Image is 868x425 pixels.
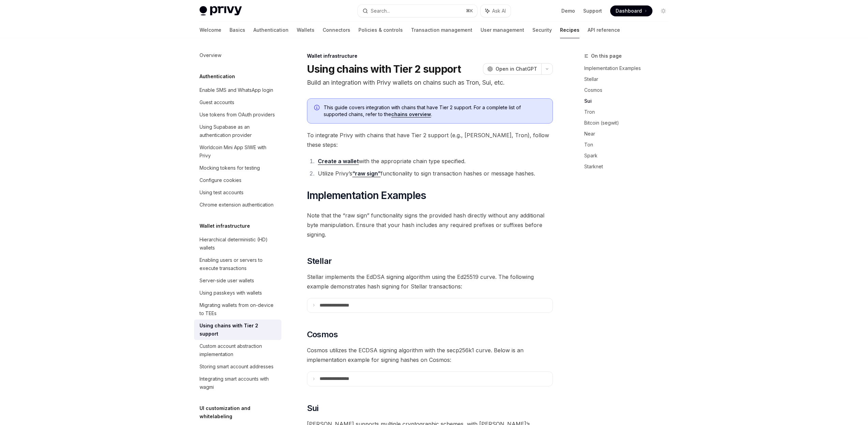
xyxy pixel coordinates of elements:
[200,111,275,119] div: Use tokens from OAuth providers
[194,254,281,274] a: Enabling users or servers to execute transactions
[481,22,524,38] a: User management
[307,329,338,340] span: Cosmos
[200,123,277,139] div: Using Supabase as an authentication provider
[200,342,277,358] div: Custom account abstraction implementation
[200,98,234,107] div: Guest accounts
[200,22,221,38] a: Welcome
[588,22,620,38] a: API reference
[194,84,281,96] a: Enable SMS and WhatsApp login
[323,22,350,38] a: Connectors
[584,128,674,139] a: Near
[194,199,281,211] a: Chrome extension authentication
[314,105,321,112] svg: Info
[194,96,281,109] a: Guest accounts
[584,161,674,172] a: Starknet
[200,301,277,317] div: Migrating wallets from on-device to TEEs
[307,345,553,365] span: Cosmos utilizes the ECDSA signing algorithm with the secp256k1 curve. Below is an implementation ...
[307,78,553,87] p: Build an integration with Privy wallets on chains such as Tron, Sui, etc.
[591,52,622,60] span: On this page
[391,111,431,117] a: chains overview
[194,373,281,393] a: Integrating smart accounts with wagmi
[194,233,281,254] a: Hierarchical deterministic (HD) wallets
[194,121,281,141] a: Using Supabase as an authentication provider
[307,256,332,267] span: Stellar
[200,236,277,252] div: Hierarchical deterministic (HD) wallets
[483,63,541,75] button: Open in ChatGPT
[584,139,674,150] a: Ton
[200,164,260,172] div: Mocking tokens for testing
[194,340,281,360] a: Custom account abstraction implementation
[194,287,281,299] a: Using passkeys with wallets
[200,277,254,285] div: Server-side user wallets
[194,49,281,61] a: Overview
[584,85,674,96] a: Cosmos
[307,130,553,150] span: To integrate Privy with chains that have Tier 2 support (e.g., [PERSON_NAME], Tron), follow these...
[411,22,472,38] a: Transaction management
[200,143,277,160] div: Worldcoin Mini App SIWE with Privy
[307,53,553,59] div: Wallet infrastructure
[200,256,277,272] div: Enabling users or servers to execute transactions
[200,51,221,59] div: Overview
[318,158,359,165] a: Create a wallet
[307,63,461,75] h1: Using chains with Tier 2 support
[200,72,235,81] h5: Authentication
[358,22,403,38] a: Policies & controls
[481,5,511,17] button: Ask AI
[496,66,537,72] span: Open in ChatGPT
[560,22,579,38] a: Recipes
[194,360,281,373] a: Storing smart account addresses
[200,201,274,209] div: Chrome extension authentication
[358,5,477,17] button: Search...⌘K
[200,86,273,94] div: Enable SMS and WhatsApp login
[316,169,553,178] li: Utilize Privy’s functionality to sign transaction hashes or message hashes.
[316,156,553,166] li: with the appropriate chain type specified.
[194,109,281,121] a: Use tokens from OAuth providers
[616,8,642,14] span: Dashboard
[561,8,575,14] a: Demo
[194,274,281,287] a: Server-side user wallets
[610,5,652,16] a: Dashboard
[584,96,674,107] a: Sui
[200,222,250,230] h5: Wallet infrastructure
[194,162,281,174] a: Mocking tokens for testing
[200,322,277,338] div: Using chains with Tier 2 support
[584,150,674,161] a: Spark
[200,6,242,16] img: light logo
[307,403,319,414] span: Sui
[194,186,281,199] a: Using test accounts
[307,272,553,291] span: Stellar implements the EdDSA signing algorithm using the Ed25519 curve. The following example dem...
[371,7,390,15] div: Search...
[584,107,674,117] a: Tron
[584,63,674,74] a: Implementation Examples
[492,8,506,14] span: Ask AI
[194,174,281,186] a: Configure cookies
[194,141,281,162] a: Worldcoin Mini App SIWE with Privy
[200,363,274,371] div: Storing smart account addresses
[200,188,244,197] div: Using test accounts
[194,299,281,320] a: Migrating wallets from on-device to TEEs
[584,117,674,128] a: Bitcoin (segwit)
[658,5,669,16] button: Toggle dark mode
[584,74,674,85] a: Stellar
[352,170,381,177] a: “raw sign”
[200,289,262,297] div: Using passkeys with wallets
[324,104,546,118] span: This guide covers integration with chains that have Tier 2 support. For a complete list of suppor...
[200,404,281,421] h5: UI customization and whitelabeling
[194,320,281,340] a: Using chains with Tier 2 support
[230,22,245,38] a: Basics
[307,211,553,239] span: Note that the “raw sign” functionality signs the provided hash directly without any additional by...
[200,375,277,391] div: Integrating smart accounts with wagmi
[466,8,473,14] span: ⌘ K
[253,22,289,38] a: Authentication
[200,176,241,184] div: Configure cookies
[307,189,426,201] span: Implementation Examples
[583,8,602,14] a: Support
[297,22,314,38] a: Wallets
[532,22,552,38] a: Security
